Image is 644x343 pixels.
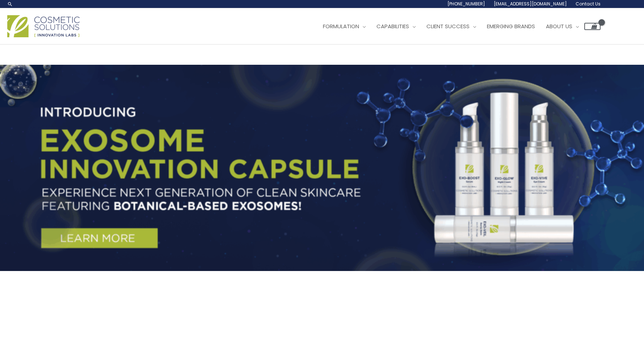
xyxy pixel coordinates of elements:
img: Cosmetic Solutions Logo [7,15,80,37]
a: About Us [540,16,584,37]
a: Capabilities [371,16,421,37]
a: View Shopping Cart, empty [584,23,601,30]
span: [EMAIL_ADDRESS][DOMAIN_NAME] [494,1,567,7]
nav: Site Navigation [312,16,601,37]
a: Emerging Brands [481,16,540,37]
a: Search icon link [7,1,13,7]
span: Client Success [426,22,470,30]
a: Client Success [421,16,481,37]
span: Capabilities [376,22,409,30]
a: Formulation [317,16,371,37]
span: Contact Us [576,1,601,7]
span: Formulation [323,22,359,30]
span: About Us [546,22,572,30]
span: [PHONE_NUMBER] [447,1,485,7]
span: Emerging Brands [487,22,535,30]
